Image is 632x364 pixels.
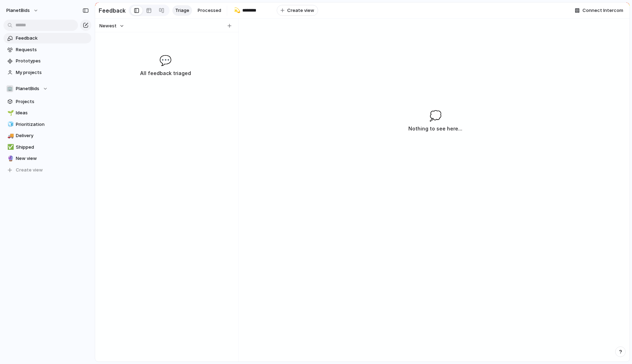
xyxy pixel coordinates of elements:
button: 💫 [233,7,240,14]
span: Projects [16,98,89,105]
span: Feedback [16,35,89,42]
button: Connect Intercom [572,5,626,16]
span: Shipped [16,144,89,151]
span: PlanetBids [16,85,39,92]
h3: Nothing to see here... [408,124,462,133]
div: 🌱 [7,109,12,117]
span: My projects [16,69,89,76]
a: Requests [4,45,91,55]
span: Prioritization [16,121,89,128]
a: My projects [4,67,91,78]
a: 🔮New view [4,153,91,164]
button: 🏢PlanetBids [4,83,91,94]
div: 🚚 [7,132,12,140]
span: 💬 [159,53,172,68]
span: Triage [175,7,189,14]
a: ✅Shipped [4,142,91,153]
button: 🧊 [6,121,13,128]
span: Create view [287,7,314,14]
a: Processed [195,5,224,16]
span: 💭 [429,108,442,123]
a: 🚚Delivery [4,130,91,141]
div: 🧊 [7,120,12,128]
button: Newest [98,21,125,31]
button: ✅ [6,144,13,151]
span: Processed [198,7,221,14]
span: New view [16,155,89,162]
h2: Feedback [99,6,126,15]
button: 🔮 [6,155,13,162]
a: 💫 [230,5,274,16]
span: Connect Intercom [582,7,623,14]
span: Ideas [16,109,89,116]
span: Create view [16,167,43,174]
h3: All feedback triaged [112,69,219,77]
span: Prototypes [16,58,89,65]
button: 🌱 [6,109,13,116]
a: Projects [4,96,91,107]
a: Triage [172,5,192,16]
button: Create view [277,5,318,16]
div: 🏢 [6,85,13,92]
div: ✅ [7,143,12,151]
a: Prototypes [4,56,91,66]
div: 💫 [234,6,239,14]
span: Delivery [16,132,89,139]
div: 🔮 [7,155,12,163]
a: 🌱Ideas [4,108,91,118]
button: 🚚 [6,132,13,139]
button: Create view [4,165,91,175]
a: Feedback [4,33,91,43]
button: PlanetBids [3,5,42,16]
span: Newest [99,22,117,29]
span: Requests [16,46,89,53]
span: PlanetBids [6,7,30,14]
a: 🧊Prioritization [4,119,91,130]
